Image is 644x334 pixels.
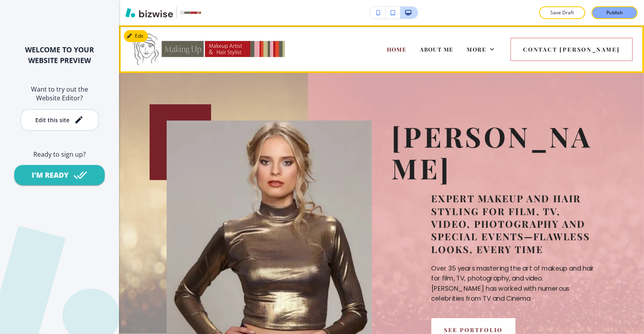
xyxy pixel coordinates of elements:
[550,9,575,16] p: Save Draft
[180,10,202,15] img: Your Logo
[420,46,453,53] span: ABOUT ME
[510,38,633,61] button: Contact [PERSON_NAME]
[592,6,638,19] button: Publish
[392,121,597,184] p: [PERSON_NAME]
[467,45,494,53] div: More
[125,8,173,17] img: Bizwise Logo
[131,32,288,65] img: Doris Lew
[387,46,407,53] span: HOME
[20,109,99,131] button: Edit this site
[431,192,597,255] p: Expert makeup and hair styling for film, TV, Video, photography and special events—flawless looks...
[467,46,486,53] span: More
[13,44,106,66] h2: WELCOME TO YOUR WEBSITE PREVIEW
[35,117,69,123] div: Edit this site
[13,85,106,103] h6: Want to try out the Website Editor?
[13,150,106,159] h6: Ready to sign up?
[606,9,623,16] p: Publish
[124,30,148,42] button: Edit
[539,6,585,19] button: Save Draft
[14,165,105,185] button: I'M READY
[32,170,69,180] div: I'M READY
[431,263,597,304] p: Over 35 years mastering the art of makeup and hair for film, TV, photography, and video. [PERSON_...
